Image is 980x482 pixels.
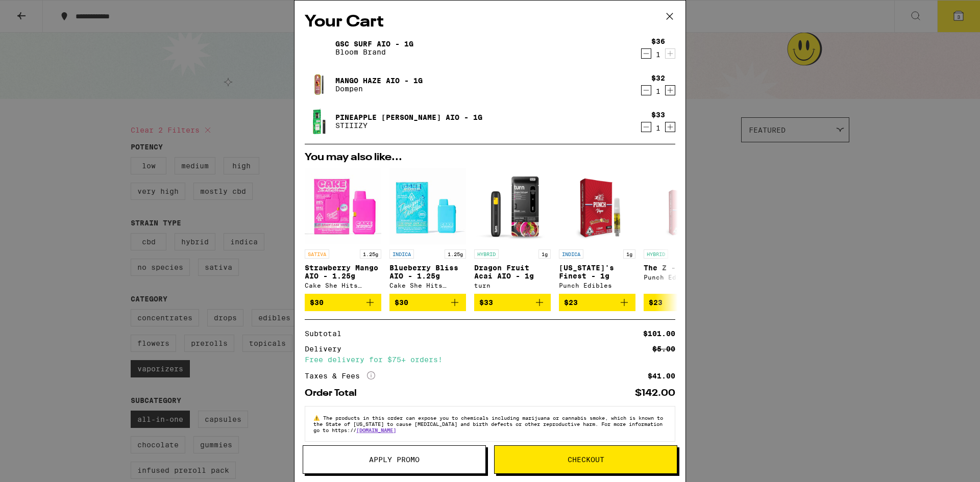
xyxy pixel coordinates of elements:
[494,445,677,474] button: Checkout
[644,168,720,294] a: Open page for The Z - 1g from Punch Edibles
[474,168,551,294] a: Open page for Dragon Fruit Acai AIO - 1g from turn
[479,298,493,307] span: $33
[665,85,675,95] button: Increment
[651,50,665,59] div: 1
[369,456,420,463] span: Apply Promo
[623,249,635,259] p: 1g
[305,168,381,244] img: Cake She Hits Different - Strawberry Mango AIO - 1.25g
[652,345,675,352] div: $5.00
[648,372,675,379] div: $41.00
[305,356,675,363] div: Free delivery for $75+ orders!
[389,168,466,294] a: Open page for Blueberry Bliss AIO - 1.25g from Cake She Hits Different
[559,249,583,259] p: INDICA
[389,168,466,244] img: Cake She Hits Different - Blueberry Bliss AIO - 1.25g
[568,456,604,463] span: Checkout
[651,111,665,119] div: $33
[644,249,668,259] p: HYBRID
[651,87,665,95] div: 1
[665,122,675,132] button: Increment
[305,70,333,99] img: Mango Haze AIO - 1g
[652,168,712,244] img: Punch Edibles - The Z - 1g
[559,168,635,294] a: Open page for Florida's Finest - 1g from Punch Edibles
[559,168,635,244] img: Punch Edibles - Florida's Finest - 1g
[651,37,665,45] div: $36
[360,249,381,259] p: 1.25g
[389,294,466,311] button: Add to bag
[635,389,675,398] div: $142.00
[389,282,466,289] div: Cake She Hits Different
[559,282,635,289] div: Punch Edibles
[305,345,349,352] div: Delivery
[474,264,551,280] p: Dragon Fruit Acai AIO - 1g
[644,274,720,281] div: Punch Edibles
[305,153,675,163] h2: You may also like...
[335,40,413,48] a: GSC Surf AIO - 1g
[313,415,323,421] span: ⚠️
[559,294,635,311] button: Add to bag
[649,298,663,307] span: $23
[474,168,551,244] img: turn - Dragon Fruit Acai AIO - 1g
[335,121,482,130] p: STIIIZY
[474,282,551,289] div: turn
[474,249,499,259] p: HYBRID
[641,48,651,59] button: Decrement
[665,48,675,59] button: Increment
[305,371,375,380] div: Taxes & Fees
[445,249,466,259] p: 1.25g
[644,264,720,272] p: The Z - 1g
[305,264,381,280] p: Strawberry Mango AIO - 1.25g
[313,415,663,433] span: The products in this order can expose you to chemicals including marijuana or cannabis smoke, whi...
[303,445,486,474] button: Apply Promo
[305,389,364,398] div: Order Total
[651,124,665,132] div: 1
[335,113,482,121] a: Pineapple [PERSON_NAME] AIO - 1g
[305,294,381,311] button: Add to bag
[335,85,423,93] p: Dompen
[305,11,675,34] h2: Your Cart
[310,298,324,307] span: $30
[335,77,423,85] a: Mango Haze AIO - 1g
[305,330,349,337] div: Subtotal
[651,74,665,82] div: $32
[538,249,551,259] p: 1g
[644,294,720,311] button: Add to bag
[389,249,414,259] p: INDICA
[389,264,466,280] p: Blueberry Bliss AIO - 1.25g
[335,48,413,56] p: Bloom Brand
[395,298,408,307] span: $30
[305,107,333,136] img: Pineapple Runtz AIO - 1g
[641,122,651,132] button: Decrement
[305,249,329,259] p: SATIVA
[559,264,635,280] p: [US_STATE]'s Finest - 1g
[305,282,381,289] div: Cake She Hits Different
[474,294,551,311] button: Add to bag
[305,168,381,294] a: Open page for Strawberry Mango AIO - 1.25g from Cake She Hits Different
[6,7,73,15] span: Hi. Need any help?
[643,330,675,337] div: $101.00
[356,427,396,433] a: [DOMAIN_NAME]
[305,34,333,62] img: GSC Surf AIO - 1g
[641,85,651,95] button: Decrement
[564,298,578,307] span: $23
